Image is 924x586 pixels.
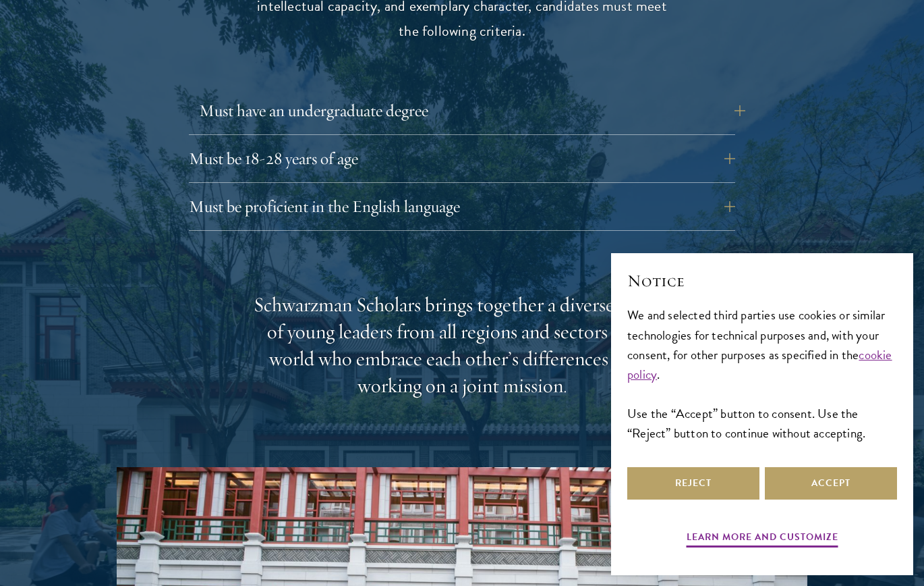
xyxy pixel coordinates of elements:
[627,305,897,442] div: We and selected third parties use cookies or similar technologies for technical purposes and, wit...
[253,292,671,400] div: Schwarzman Scholars brings together a diverse cohort of young leaders from all regions and sector...
[199,95,745,127] button: Must have an undergraduate degree
[687,529,838,550] button: Learn more and customize
[189,190,735,223] button: Must be proficient in the English language
[627,345,892,384] a: cookie policy
[627,467,759,500] button: Reject
[189,142,735,175] button: Must be 18-28 years of age
[627,269,897,292] h2: Notice
[765,467,897,500] button: Accept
